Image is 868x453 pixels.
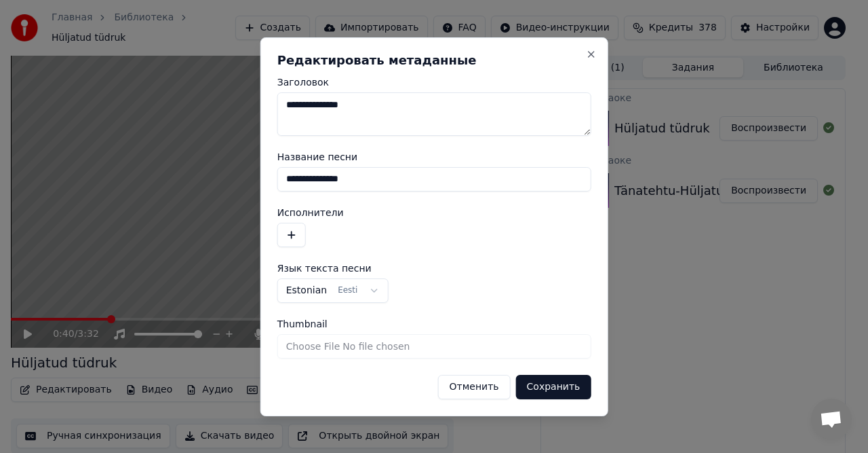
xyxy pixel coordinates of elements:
button: Отменить [438,375,511,399]
label: Заголовок [277,77,591,87]
label: Исполнители [277,208,591,217]
h2: Редактировать метаданные [277,54,591,67]
button: Сохранить [516,375,591,399]
label: Название песни [277,152,591,162]
span: Язык текста песни [277,264,372,273]
span: Thumbnail [277,319,328,329]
